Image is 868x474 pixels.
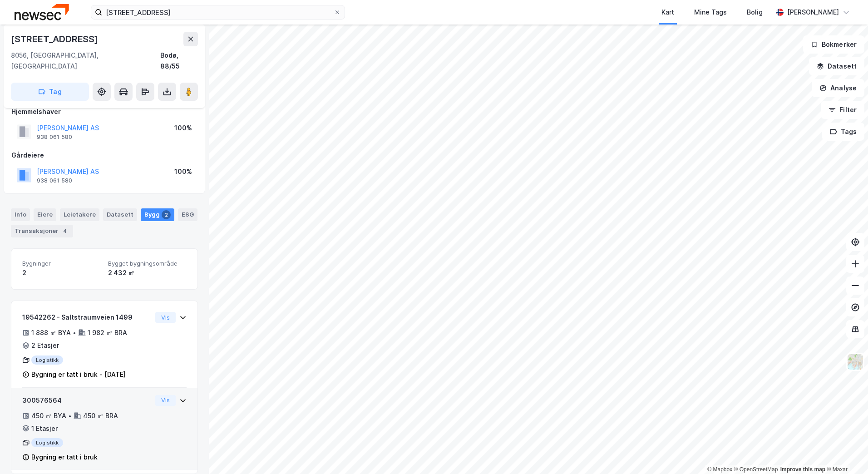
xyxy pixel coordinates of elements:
[73,329,76,336] div: •
[847,353,864,370] img: Z
[31,369,126,380] div: Bygning er tatt i bruk - [DATE]
[31,340,59,351] div: 2 Etasjer
[11,225,73,237] div: Transaksjoner
[141,208,174,221] div: Bygg
[780,466,825,473] a: Improve this map
[734,466,778,473] a: OpenStreetMap
[162,210,171,219] div: 2
[22,312,152,323] div: 19542262 - Saltstraumveien 1499
[22,395,152,406] div: 300576564
[823,430,868,474] iframe: Chat Widget
[83,410,118,421] div: 450 ㎡ BRA
[803,35,864,54] button: Bokmerker
[661,7,674,18] div: Kart
[11,83,89,101] button: Tag
[108,267,187,278] div: 2 432 ㎡
[88,327,127,338] div: 1 982 ㎡ BRA
[15,4,69,20] img: newsec-logo.f6e21ccffca1b3a03d2d.png
[11,50,160,72] div: 8056, [GEOGRAPHIC_DATA], [GEOGRAPHIC_DATA]
[37,133,72,141] div: 938 061 580
[812,79,864,97] button: Analyse
[178,208,197,221] div: ESG
[34,208,56,221] div: Eiere
[102,5,334,19] input: Søk på adresse, matrikkel, gårdeiere, leietakere eller personer
[11,106,197,117] div: Hjemmelshaver
[155,312,176,323] button: Vis
[31,423,58,434] div: 1 Etasjer
[823,430,868,474] div: Kontrollprogram for chat
[103,208,137,221] div: Datasett
[60,208,99,221] div: Leietakere
[31,452,98,463] div: Bygning er tatt i bruk
[787,7,839,18] div: [PERSON_NAME]
[174,123,192,133] div: 100%
[22,260,101,267] span: Bygninger
[11,32,100,46] div: [STREET_ADDRESS]
[68,412,72,420] div: •
[22,267,101,278] div: 2
[809,57,864,75] button: Datasett
[822,123,864,141] button: Tags
[11,150,197,161] div: Gårdeiere
[31,327,71,338] div: 1 888 ㎡ BYA
[821,101,864,119] button: Filter
[174,166,192,177] div: 100%
[31,410,66,421] div: 450 ㎡ BYA
[707,466,732,473] a: Mapbox
[155,395,176,406] button: Vis
[160,50,198,72] div: Bodø, 88/55
[37,177,72,184] div: 938 061 580
[694,7,727,18] div: Mine Tags
[60,227,69,236] div: 4
[11,208,30,221] div: Info
[747,7,763,18] div: Bolig
[108,260,187,267] span: Bygget bygningsområde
